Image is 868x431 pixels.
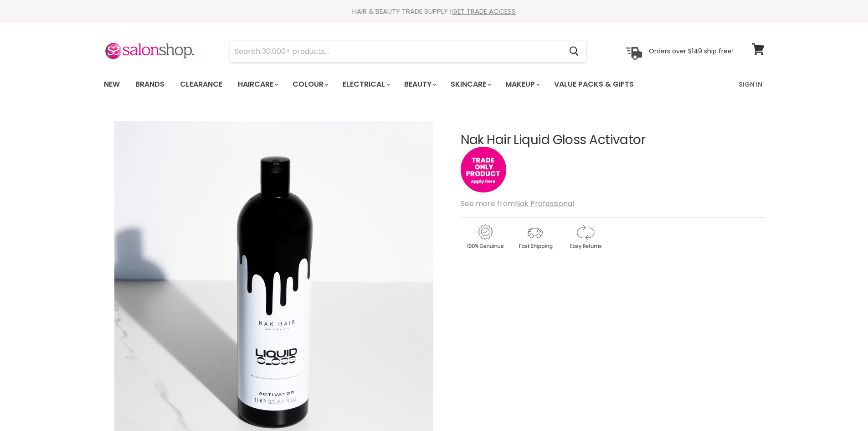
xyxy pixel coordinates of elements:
[97,75,127,94] a: New
[336,75,395,94] a: Electrical
[562,41,586,62] button: Search
[97,71,687,98] ul: Main menu
[128,75,171,94] a: Brands
[649,47,734,55] p: Orders over $149 ship free!
[92,71,776,98] nav: Main
[461,147,506,192] img: tradeonly_small.jpg
[515,198,574,209] a: Nak Professional
[92,7,776,16] div: HAIR & BEAUTY TRADE SUPPLY |
[173,75,229,94] a: Clearance
[452,6,516,16] a: GET TRADE ACCESS
[461,198,574,209] span: See more from
[733,75,768,94] a: Sign In
[511,223,559,251] img: shipping.gif
[461,133,765,147] h1: Nak Hair Liquid Gloss Activator
[444,75,497,94] a: Skincare
[498,75,545,94] a: Makeup
[397,75,442,94] a: Beauty
[230,41,587,62] form: Product
[231,75,284,94] a: Haircare
[286,75,334,94] a: Colour
[547,75,641,94] a: Value Packs & Gifts
[561,223,609,251] img: returns.gif
[230,41,562,62] input: Search
[461,223,509,251] img: genuine.gif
